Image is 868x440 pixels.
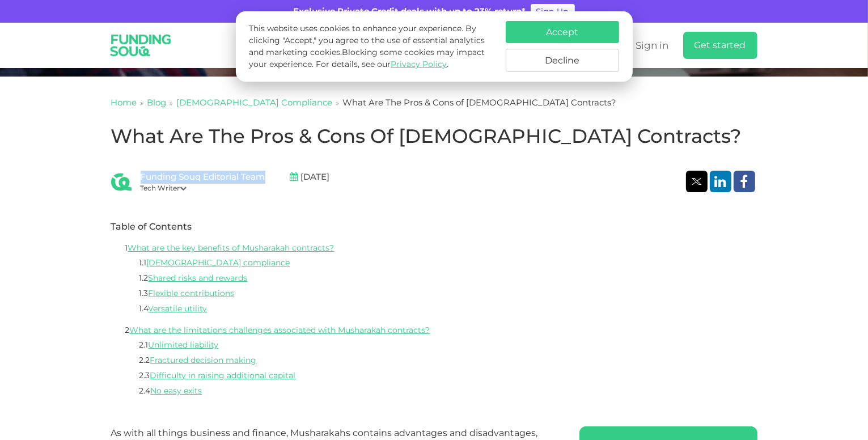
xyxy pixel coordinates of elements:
img: Blog Author [111,172,132,192]
button: Accept [506,21,619,43]
span: Blocking some cookies may impact your experience. [249,47,485,69]
button: Decline [506,49,619,72]
div: What Are The Pros & Cons of [DEMOGRAPHIC_DATA] Contracts? [343,96,617,109]
a: Home [111,97,137,108]
a: Versatile utility [149,303,208,314]
a: What are the limitations challenges associated with Musharakah contracts? [130,325,430,335]
h1: What Are The Pros & Cons of [DEMOGRAPHIC_DATA] Contracts? [111,121,757,151]
span: Get started [695,40,746,50]
div: Exclusive Private Credit deals with up to 23% return* [294,5,526,18]
span: Sign in [636,40,669,51]
li: 2.4 [139,385,729,397]
li: 1.4 [139,303,729,315]
a: Sign in [633,36,669,55]
a: What are the key benefits of Musharakah contracts? [128,243,335,253]
div: Tech Writer [141,183,265,193]
li: 1.2 [139,272,729,284]
img: Logo [103,25,179,66]
span: [DATE] [301,171,330,184]
p: This website uses cookies to enhance your experience. By clicking "Accept," you agree to the use ... [249,23,494,70]
li: 2.2 [139,354,729,366]
a: Blog [147,97,167,108]
span: For details, see our . [316,59,448,69]
a: Sign Up [531,4,575,19]
li: 2.1 [139,339,729,351]
li: 2 [125,324,743,403]
a: Fractured decision making [150,355,257,365]
a: Unlimited liability [149,340,219,350]
a: Privacy Policy [391,59,447,69]
li: 1 [125,242,743,321]
a: Difficulty in raising additional capital [150,370,296,380]
div: Table of Contents [111,220,757,234]
a: [DEMOGRAPHIC_DATA] Compliance [177,97,333,108]
a: Flexible contributions [149,288,235,298]
div: Funding Souq Editorial Team [141,171,265,184]
a: [DEMOGRAPHIC_DATA] compliance [147,257,290,268]
li: 1.1 [139,257,729,269]
li: 2.3 [139,370,729,382]
li: 1.3 [139,287,729,299]
img: twitter [692,178,702,185]
a: Shared risks and rewards [149,273,248,283]
a: No easy exits [151,386,202,396]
